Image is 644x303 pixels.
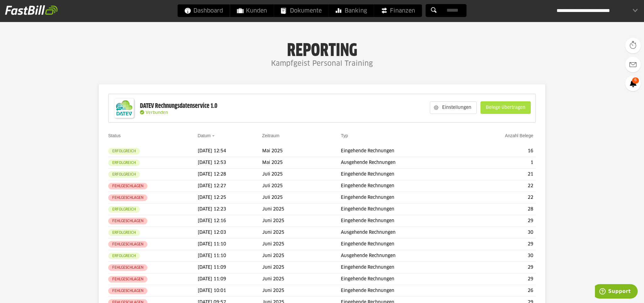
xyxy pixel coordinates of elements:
td: [DATE] 12:03 [198,227,262,238]
h1: Reporting [63,41,581,58]
sl-button: Einstellungen [430,101,477,114]
td: [DATE] 11:10 [198,250,262,262]
td: Juli 2025 [262,169,341,180]
sl-badge: Fehlgeschlagen [108,264,147,271]
sl-badge: Erfolgreich [108,253,140,259]
div: DATEV Rechnungsdatenservice 1.0 [140,102,217,110]
a: 6 [625,76,641,91]
a: Datum [198,133,211,138]
a: Dashboard [178,4,230,17]
td: 22 [465,180,536,192]
a: Anzahl Belege [505,133,533,138]
td: [DATE] 12:27 [198,180,262,192]
td: Juni 2025 [262,238,341,250]
iframe: Öffnet ein Widget, in dem Sie weitere Informationen finden [595,284,638,300]
td: Juni 2025 [262,262,341,273]
span: Dashboard [185,4,223,17]
td: Ausgehende Rechnungen [341,250,465,262]
sl-badge: Fehlgeschlagen [108,276,147,283]
td: [DATE] 12:28 [198,169,262,180]
sl-badge: Fehlgeschlagen [108,241,147,248]
td: Eingehende Rechnungen [341,262,465,273]
sl-badge: Erfolgreich [108,229,140,236]
td: Ausgehende Rechnungen [341,157,465,169]
sl-badge: Fehlgeschlagen [108,218,147,224]
sl-badge: Fehlgeschlagen [108,194,147,201]
td: [DATE] 12:16 [198,215,262,227]
td: 29 [465,262,536,273]
td: 30 [465,250,536,262]
td: 29 [465,215,536,227]
td: Eingehende Rechnungen [341,285,465,297]
td: 16 [465,145,536,157]
img: fastbill_logo_white.png [5,5,58,15]
td: Juni 2025 [262,204,341,215]
td: 29 [465,238,536,250]
td: Eingehende Rechnungen [341,273,465,285]
span: Verbunden [146,111,168,115]
td: 22 [465,192,536,204]
a: Finanzen [374,4,422,17]
td: [DATE] 11:09 [198,262,262,273]
td: 21 [465,169,536,180]
sl-button: Belege übertragen [480,101,531,114]
td: Juni 2025 [262,285,341,297]
td: [DATE] 10:01 [198,285,262,297]
span: Dokumente [281,4,322,17]
td: [DATE] 11:09 [198,273,262,285]
td: Juni 2025 [262,273,341,285]
td: 28 [465,204,536,215]
sl-badge: Fehlgeschlagen [108,183,147,189]
img: sort_desc.gif [212,135,216,137]
td: Juli 2025 [262,192,341,204]
td: Juli 2025 [262,180,341,192]
td: [DATE] 12:53 [198,157,262,169]
span: 6 [632,77,639,84]
a: Dokumente [274,4,329,17]
td: Eingehende Rechnungen [341,238,465,250]
td: Juni 2025 [262,215,341,227]
td: 1 [465,157,536,169]
sl-badge: Erfolgreich [108,160,140,166]
td: Eingehende Rechnungen [341,145,465,157]
td: Mai 2025 [262,157,341,169]
span: Kunden [237,4,267,17]
sl-badge: Erfolgreich [108,206,140,213]
a: Status [108,133,121,138]
td: Eingehende Rechnungen [341,169,465,180]
td: Eingehende Rechnungen [341,204,465,215]
span: Finanzen [381,4,415,17]
td: Eingehende Rechnungen [341,192,465,204]
td: Ausgehende Rechnungen [341,227,465,238]
td: Eingehende Rechnungen [341,215,465,227]
sl-badge: Erfolgreich [108,171,140,178]
sl-badge: Fehlgeschlagen [108,288,147,294]
a: Kunden [230,4,274,17]
td: Eingehende Rechnungen [341,180,465,192]
sl-badge: Erfolgreich [108,148,140,154]
span: Banking [336,4,367,17]
td: 26 [465,285,536,297]
td: [DATE] 12:23 [198,204,262,215]
img: DATEV-Datenservice Logo [112,96,137,121]
td: [DATE] 12:25 [198,192,262,204]
td: [DATE] 12:54 [198,145,262,157]
a: Banking [329,4,374,17]
a: Typ [341,133,348,138]
a: Zeitraum [262,133,280,138]
td: [DATE] 11:10 [198,238,262,250]
td: 30 [465,227,536,238]
td: Juni 2025 [262,250,341,262]
td: Juni 2025 [262,227,341,238]
td: 29 [465,273,536,285]
td: Mai 2025 [262,145,341,157]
